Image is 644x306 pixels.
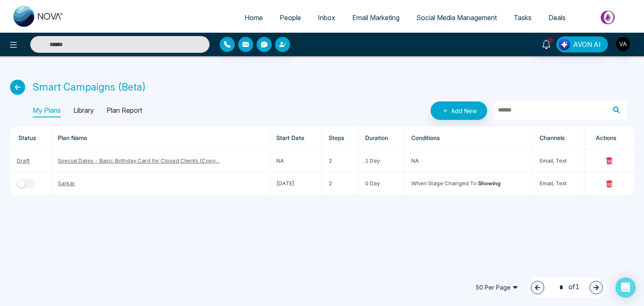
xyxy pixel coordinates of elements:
a: Add New [431,101,487,120]
span: Inbox [318,13,335,22]
td: 2 [322,150,358,172]
span: Email Marketing [352,13,400,22]
span: 2 [546,36,554,44]
span: 50 Per Page [470,281,524,294]
strong: Showing [478,180,501,187]
td: 2 [322,172,358,194]
th: Actions [584,127,634,150]
a: Inbox [309,10,344,26]
div: Open Intercom Messenger [615,277,636,298]
th: Channels [533,127,584,150]
a: Social Media Management [408,10,505,26]
a: Draft [17,157,30,164]
p: Plan Report [106,104,142,117]
span: Deals [548,13,566,22]
a: Sarkar [58,180,75,187]
td: When stage changed to [405,172,533,194]
span: Tasks [514,13,532,22]
th: Plan Name [51,127,270,150]
span: Social Media Management [416,13,497,22]
a: Deals [540,10,574,26]
td: email, text [533,172,584,194]
td: 0 Day [358,172,405,194]
img: Market-place.gif [578,8,639,27]
td: NA [405,150,533,172]
a: Special Dates - Basic Birthday Card for Closed Clients (Copy... [58,157,219,164]
span: AVON AI [573,39,601,49]
a: Tasks [505,10,540,26]
img: User Avatar [616,37,630,51]
th: Start Date [270,127,322,150]
a: Home [236,10,271,26]
img: Lead Flow [558,39,570,50]
a: 2 [536,36,556,51]
img: Nova CRM Logo [13,6,64,27]
button: AVON AI [556,36,608,52]
span: People [280,13,301,22]
span: Home [244,13,263,22]
th: Conditions [405,127,533,150]
td: email, text [533,150,584,172]
td: [DATE] [270,172,322,194]
th: Status [10,127,51,150]
td: NA [270,150,322,172]
th: Duration [358,127,405,150]
span: of 1 [554,282,579,293]
a: Email Marketing [344,10,408,26]
p: My Plans [33,104,61,117]
p: Smart Campaigns (Beta) [33,80,146,95]
th: Steps [322,127,358,150]
p: Library [73,104,94,117]
td: 1 Day [358,150,405,172]
a: People [271,10,309,26]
